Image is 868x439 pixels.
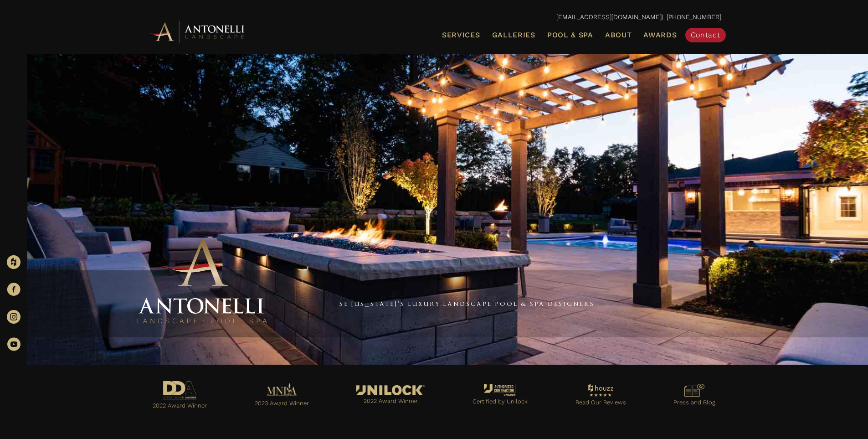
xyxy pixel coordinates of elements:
[147,11,721,23] p: | [PHONE_NUMBER]
[442,31,480,39] span: Services
[339,300,595,307] a: SE [US_STATE]'s Luxury Landscape Pool & Spa Designers
[488,29,539,41] a: Galleries
[640,29,680,41] a: Awards
[691,31,720,39] span: Contact
[7,255,21,269] img: Houzz
[556,13,662,21] a: [EMAIL_ADDRESS][DOMAIN_NAME]
[134,234,270,328] img: Antonelli Stacked Logo
[458,382,543,410] a: Go to https://antonellilandscape.com/unilock-authorized-contractor/
[492,31,535,39] span: Galleries
[138,378,222,413] a: Go to https://antonellilandscape.com/pool-and-spa/executive-sweet/
[147,19,247,44] img: Antonelli Horizontal Logo
[560,382,641,411] a: Go to https://www.houzz.com/professionals/landscape-architects-and-landscape-designers/antonelli-...
[240,381,324,412] a: Go to https://antonellilandscape.com/pool-and-spa/dont-stop-believing/
[605,31,632,39] span: About
[342,383,440,409] a: Go to https://antonellilandscape.com/featured-projects/the-white-house/
[659,382,730,410] a: Go to https://antonellilandscape.com/press-media/
[643,31,677,39] span: Awards
[601,29,636,41] a: About
[544,29,597,41] a: Pool & Spa
[685,28,726,42] a: Contact
[547,31,593,39] span: Pool & Spa
[438,29,484,41] a: Services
